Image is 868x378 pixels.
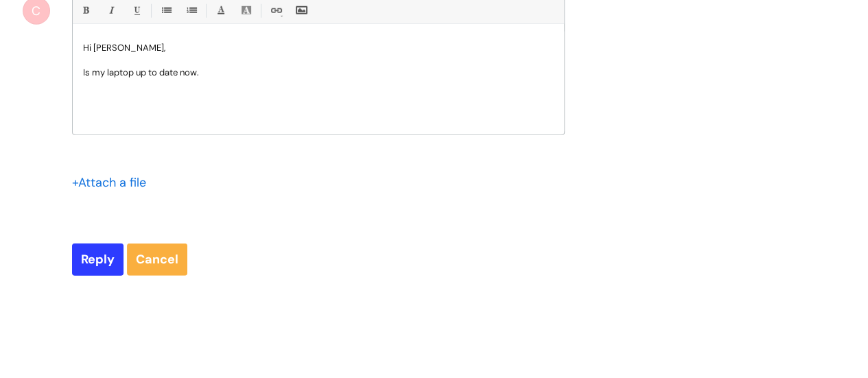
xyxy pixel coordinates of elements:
a: Link [267,2,284,19]
p: Hi [PERSON_NAME], [83,42,554,54]
a: Font Color [212,2,229,19]
input: Reply [72,244,124,275]
a: Bold (Ctrl-B) [77,2,94,19]
div: Attach a file [72,172,154,193]
a: 1. Ordered List (Ctrl-Shift-8) [183,2,200,19]
a: • Unordered List (Ctrl-Shift-7) [157,2,174,19]
a: Italic (Ctrl-I) [102,2,119,19]
a: Underline(Ctrl-U) [128,2,145,19]
a: Back Color [237,2,255,19]
a: Insert Image... [292,2,309,19]
a: Cancel [127,244,187,275]
span: + [72,174,78,191]
p: Is my laptop up to date now. [83,67,554,79]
